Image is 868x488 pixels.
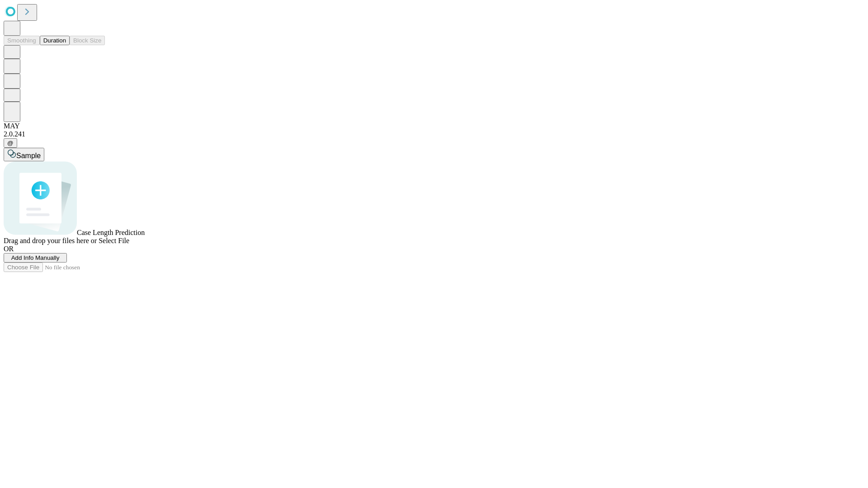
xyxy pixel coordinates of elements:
[7,140,14,146] span: @
[4,36,40,45] button: Smoothing
[4,237,97,244] span: Drag and drop your files here or
[70,36,105,45] button: Block Size
[99,237,129,244] span: Select File
[16,152,41,160] span: Sample
[4,148,44,161] button: Sample
[4,253,67,263] button: Add Info Manually
[4,245,14,253] span: OR
[4,138,17,148] button: @
[4,130,864,138] div: 2.0.241
[4,122,864,130] div: MAY
[40,36,70,45] button: Duration
[77,229,145,236] span: Case Length Prediction
[11,254,60,261] span: Add Info Manually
